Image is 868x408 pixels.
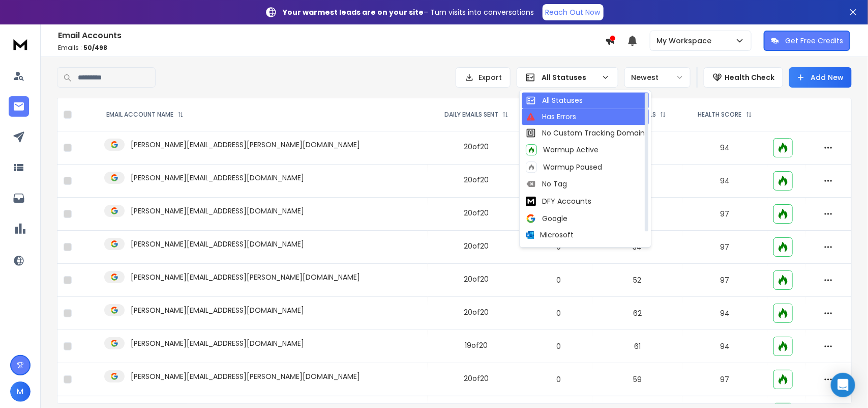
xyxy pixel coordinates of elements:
div: 20 of 20 [464,373,489,384]
td: 97 [682,264,767,297]
td: 52 [592,264,682,297]
span: 50 / 498 [83,43,107,52]
div: Warmup Paused [526,161,602,173]
td: 94 [682,131,767,165]
button: Health Check [704,67,783,88]
p: Health Check [725,72,774,83]
div: 20 of 20 [464,274,489,284]
div: No Custom Tracking Domain [526,128,645,138]
div: 20 of 20 [464,307,489,317]
td: 97 [682,198,767,231]
p: [PERSON_NAME][EMAIL_ADDRESS][DOMAIN_NAME] [131,338,304,348]
td: 61 [592,330,682,363]
div: 19 of 20 [465,340,488,350]
p: 0 [531,341,586,351]
td: 59 [592,363,682,396]
h1: Email Accounts [58,30,605,42]
p: My Workspace [656,36,715,46]
button: Newest [624,67,691,88]
div: 20 of 20 [464,208,489,218]
div: All Statuses [526,95,583,105]
button: Export [456,67,511,88]
div: 20 of 20 [464,142,489,152]
div: Has Errors [526,112,576,122]
p: 0 [531,275,586,285]
a: Reach Out Now [543,4,604,20]
p: [PERSON_NAME][EMAIL_ADDRESS][PERSON_NAME][DOMAIN_NAME] [131,371,360,382]
div: DFY Accounts [526,195,591,207]
p: 0 [531,374,586,385]
td: 94 [682,330,767,363]
p: [PERSON_NAME][EMAIL_ADDRESS][DOMAIN_NAME] [131,239,304,249]
p: [PERSON_NAME][EMAIL_ADDRESS][PERSON_NAME][DOMAIN_NAME] [131,140,360,150]
button: M [10,382,31,402]
td: 97 [682,363,767,396]
img: logo [10,35,31,53]
p: DAILY EMAILS SENT [444,111,498,119]
div: Warmup Active [526,144,598,155]
p: [PERSON_NAME][EMAIL_ADDRESS][DOMAIN_NAME] [131,305,304,315]
div: Google [526,213,567,224]
p: [PERSON_NAME][EMAIL_ADDRESS][PERSON_NAME][DOMAIN_NAME] [131,272,360,282]
p: 0 [531,308,586,318]
button: Get Free Credits [764,31,850,51]
p: Emails : [58,44,605,52]
td: 94 [682,165,767,198]
div: EMAIL ACCOUNT NAME [106,111,184,119]
td: 94 [682,297,767,330]
strong: Your warmest leads are on your site [283,7,424,17]
td: 97 [682,231,767,264]
div: 20 of 20 [464,175,489,185]
p: Reach Out Now [546,7,601,17]
td: 62 [592,297,682,330]
button: Add New [789,67,852,88]
p: Get Free Credits [785,36,843,46]
div: Microsoft [526,230,574,240]
p: [PERSON_NAME][EMAIL_ADDRESS][DOMAIN_NAME] [131,173,304,183]
div: No Tag [526,179,567,189]
p: [PERSON_NAME][EMAIL_ADDRESS][DOMAIN_NAME] [131,206,304,216]
div: 20 of 20 [464,241,489,251]
p: All Statuses [542,72,597,83]
p: HEALTH SCORE [698,111,742,119]
div: Open Intercom Messenger [831,373,855,397]
p: – Turn visits into conversations [283,7,534,17]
